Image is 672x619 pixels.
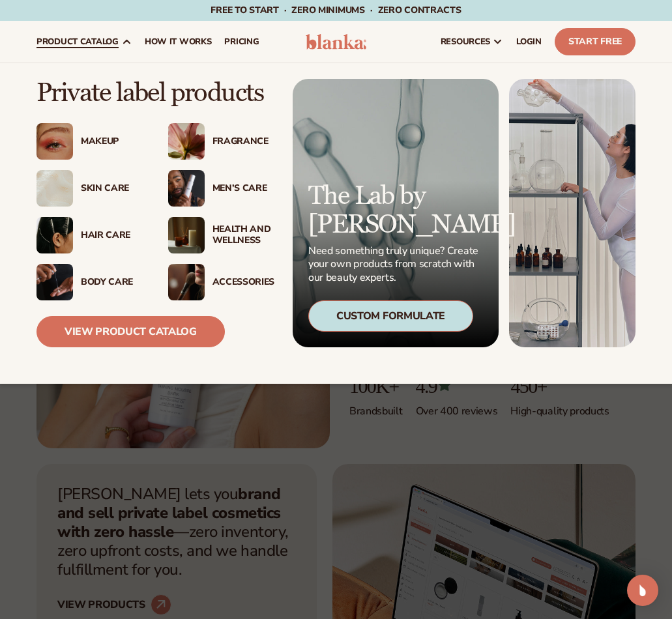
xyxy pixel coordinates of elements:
[81,136,142,147] div: Makeup
[37,79,273,108] p: Private label products
[30,21,138,63] a: product catalog
[224,36,259,47] span: pricing
[37,170,142,207] a: Cream moisturizer swatch. Skin Care
[509,79,635,347] img: Female in lab with equipment.
[293,79,499,347] a: Microscopic product formula. The Lab by [PERSON_NAME] Need something truly unique? Create your ow...
[510,21,548,63] a: LOGIN
[81,230,142,241] div: Hair Care
[81,277,142,288] div: Body Care
[212,136,274,147] div: Fragrance
[37,264,73,300] img: Male hand applying moisturizer.
[37,316,225,347] a: View Product Catalog
[308,300,473,332] div: Custom Formulate
[168,217,205,253] img: Candles and incense on table.
[306,34,366,50] img: logo
[37,217,73,253] img: Female hair pulled back with clips.
[211,4,461,16] span: Free to start · ZERO minimums · ZERO contracts
[441,36,490,47] span: resources
[168,123,205,160] img: Pink blooming flower.
[37,123,142,160] a: Female with glitter eye makeup. Makeup
[168,217,274,253] a: Candles and incense on table. Health And Wellness
[37,217,142,253] a: Female hair pulled back with clips. Hair Care
[555,28,635,55] a: Start Free
[308,182,483,239] p: The Lab by [PERSON_NAME]
[138,21,218,63] a: How It Works
[37,123,73,160] img: Female with glitter eye makeup.
[212,224,274,246] div: Health And Wellness
[81,183,142,194] div: Skin Care
[145,36,212,47] span: How It Works
[168,170,274,207] a: Male holding moisturizer bottle. Men’s Care
[168,123,274,160] a: Pink blooming flower. Fragrance
[212,277,274,288] div: Accessories
[168,264,205,300] img: Female with makeup brush.
[308,244,483,285] p: Need something truly unique? Create your own products from scratch with our beauty experts.
[37,170,73,207] img: Cream moisturizer swatch.
[212,183,274,194] div: Men’s Care
[168,264,274,300] a: Female with makeup brush. Accessories
[516,36,542,47] span: LOGIN
[434,21,510,63] a: resources
[218,21,265,63] a: pricing
[168,170,205,207] img: Male holding moisturizer bottle.
[627,575,658,606] div: Open Intercom Messenger
[37,264,142,300] a: Male hand applying moisturizer. Body Care
[37,36,119,47] span: product catalog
